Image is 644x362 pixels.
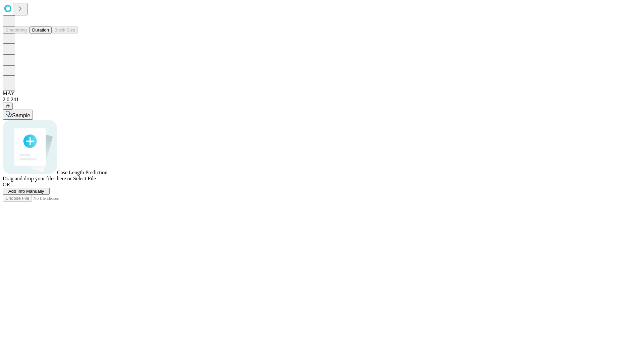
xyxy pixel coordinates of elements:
[52,26,78,34] button: Block Size
[3,97,641,103] div: 2.0.241
[8,189,44,194] span: Add Info Manually
[3,188,50,195] button: Add Info Manually
[73,176,96,181] span: Select File
[3,103,13,110] button: @
[3,110,33,120] button: Sample
[57,170,107,175] span: Case Length Prediction
[5,104,10,109] span: @
[30,26,52,34] button: Duration
[3,182,10,187] span: OR
[3,176,72,181] span: Drag and drop your files here or
[3,90,641,97] div: MAY
[12,113,30,118] span: Sample
[3,26,30,34] button: Smoothing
